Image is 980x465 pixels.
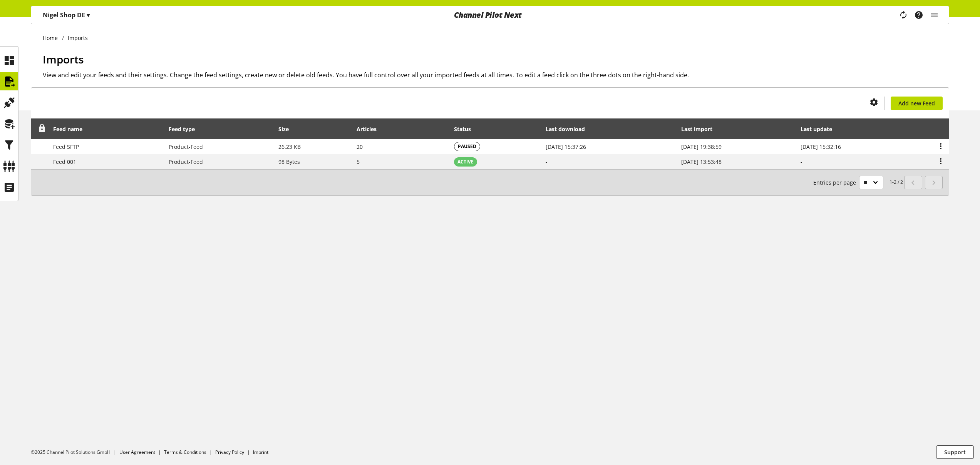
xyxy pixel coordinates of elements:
[278,125,297,133] div: Size
[357,143,363,150] span: 20
[53,158,76,165] span: Feed 001
[169,125,203,133] div: Feed type
[164,449,206,455] a: Terms & Conditions
[454,125,479,133] div: Status
[119,449,155,455] a: User Agreement
[38,124,46,132] span: Unlock to reorder rows
[253,449,268,455] a: Imprint
[31,6,949,24] nav: main navigation
[215,449,244,455] a: Privacy Policy
[53,125,90,133] div: Feed name
[169,143,203,150] span: Product-Feed
[43,70,949,80] h2: View and edit your feeds and their settings. Change the feed settings, create new or delete old f...
[944,448,966,456] span: Support
[813,178,859,187] span: Entries per page
[278,158,300,165] span: 98 Bytes
[357,125,384,133] div: Articles
[891,97,943,110] a: Add new Feed
[87,11,90,19] span: ▾
[546,125,593,133] div: Last download
[681,125,720,133] div: Last import
[43,34,62,42] a: Home
[43,52,84,67] span: Imports
[801,158,802,165] span: -
[31,449,119,456] li: ©2025 Channel Pilot Solutions GmbH
[357,158,360,165] span: 5
[35,124,46,134] div: Unlock to reorder rows
[801,143,841,150] span: [DATE] 15:32:16
[681,143,722,150] span: [DATE] 19:38:59
[278,143,301,150] span: 26.23 KB
[546,143,586,150] span: [DATE] 15:37:26
[813,176,903,189] small: 1-2 / 2
[53,143,79,150] span: Feed SFTP
[457,158,474,165] span: ACTIVE
[43,10,90,20] p: Nigel Shop DE
[801,125,840,133] div: Last update
[898,99,935,107] span: Add new Feed
[546,158,548,165] span: -
[936,445,974,459] button: Support
[458,143,476,150] span: PAUSED
[169,158,203,165] span: Product-Feed
[681,158,722,165] span: [DATE] 13:53:48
